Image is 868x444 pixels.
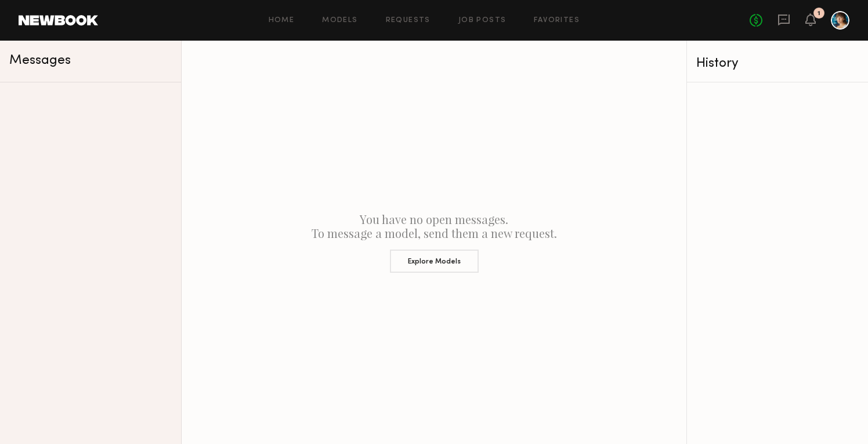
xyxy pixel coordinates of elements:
[534,17,580,24] a: Favorites
[458,17,507,24] a: Job Posts
[322,17,357,24] a: Models
[269,17,295,24] a: Home
[191,240,677,273] a: Explore Models
[390,250,479,273] button: Explore Models
[696,57,859,70] div: History
[9,54,71,67] span: Messages
[182,41,686,444] div: You have no open messages. To message a model, send them a new request.
[818,10,820,17] div: 1
[386,17,431,24] a: Requests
